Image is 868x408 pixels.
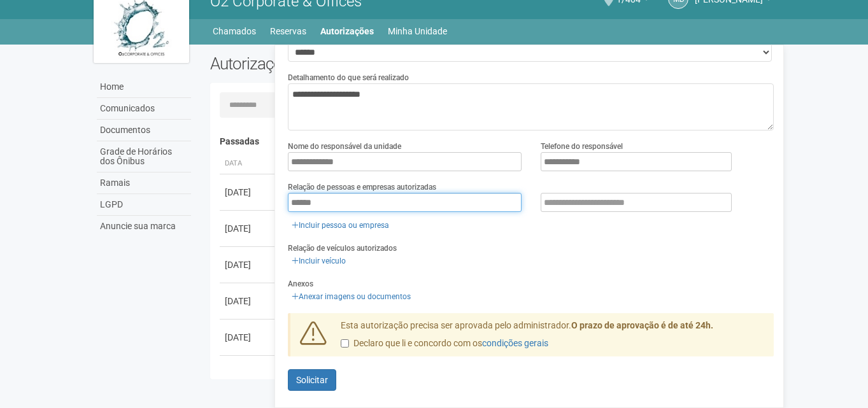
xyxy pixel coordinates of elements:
div: [DATE] [225,331,272,344]
div: Esta autorização precisa ser aprovada pelo administrador. [331,320,774,356]
h2: Autorizações [210,54,483,73]
label: Nome do responsável da unidade [288,141,401,152]
div: [DATE] [225,367,272,380]
a: LGPD [97,194,191,216]
label: Telefone do responsável [541,141,623,152]
th: Data [220,153,277,174]
span: Solicitar [296,375,328,385]
a: Home [97,76,191,98]
h4: Passadas [220,137,765,146]
a: Incluir veículo [288,254,350,268]
input: Declaro que li e concordo com oscondições gerais [341,339,349,348]
label: Declaro que li e concordo com os [341,337,548,350]
label: Relação de veículos autorizados [288,243,397,254]
div: [DATE] [225,258,272,271]
a: Anexar imagens ou documentos [288,290,415,304]
label: Anexos [288,278,313,290]
a: Documentos [97,120,191,141]
a: Comunicados [97,98,191,120]
a: Incluir pessoa ou empresa [288,218,393,232]
a: Reservas [270,22,306,40]
a: Ramais [97,172,191,194]
a: Grade de Horários dos Ônibus [97,141,191,172]
a: Autorizações [320,22,374,40]
button: Solicitar [288,369,336,391]
a: Chamados [213,22,256,40]
div: [DATE] [225,222,272,235]
a: Minha Unidade [388,22,447,40]
label: Relação de pessoas e empresas autorizadas [288,181,436,193]
label: Detalhamento do que será realizado [288,72,409,83]
div: [DATE] [225,186,272,199]
strong: O prazo de aprovação é de até 24h. [571,320,713,330]
a: condições gerais [482,338,548,348]
div: [DATE] [225,295,272,307]
a: Anuncie sua marca [97,216,191,237]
